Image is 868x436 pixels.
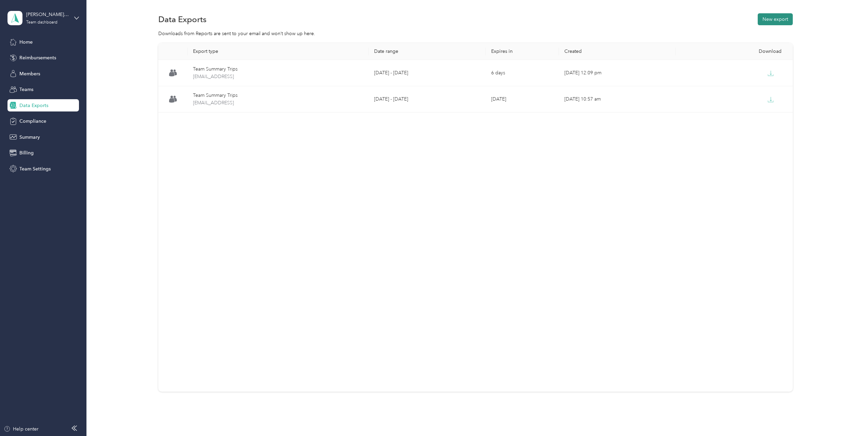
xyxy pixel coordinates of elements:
td: [DATE] 12:09 pm [559,60,676,86]
h1: Data Exports [158,16,207,23]
td: [DATE] 10:57 am [559,86,676,112]
span: Compliance [19,118,46,125]
span: team-summary-invoices@esrseattle.com-trips-2025-08-25-2025-08-31.csv [193,73,364,80]
th: Date range [369,43,486,60]
th: Export type [188,43,369,60]
div: Download [681,48,787,54]
button: Help center [4,425,38,433]
button: New export [758,13,793,25]
span: Team Settings [19,165,51,172]
div: Team Summary Trips [193,65,364,73]
span: Teams [19,86,33,93]
td: [DATE] - [DATE] [369,86,486,112]
th: Created [559,43,676,60]
div: Downloads from Reports are sent to your email and won’t show up here. [158,30,793,37]
span: Summary [19,134,40,141]
span: Members [19,70,40,77]
div: Team dashboard [26,20,58,25]
span: Reimbursements [19,54,56,61]
td: 6 days [486,60,559,86]
span: team-summary-invoices@esrseattle.com-trips-2025-08-18-2025-08-24.csv [193,99,364,107]
td: [DATE] - [DATE] [369,60,486,86]
span: Home [19,39,33,46]
div: [PERSON_NAME] Restaurants [26,11,69,18]
td: [DATE] [486,86,559,112]
th: Expires in [486,43,559,60]
span: Billing [19,149,34,156]
div: Team Summary Trips [193,92,364,99]
iframe: Everlance-gr Chat Button Frame [830,398,868,436]
span: Data Exports [19,102,48,109]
